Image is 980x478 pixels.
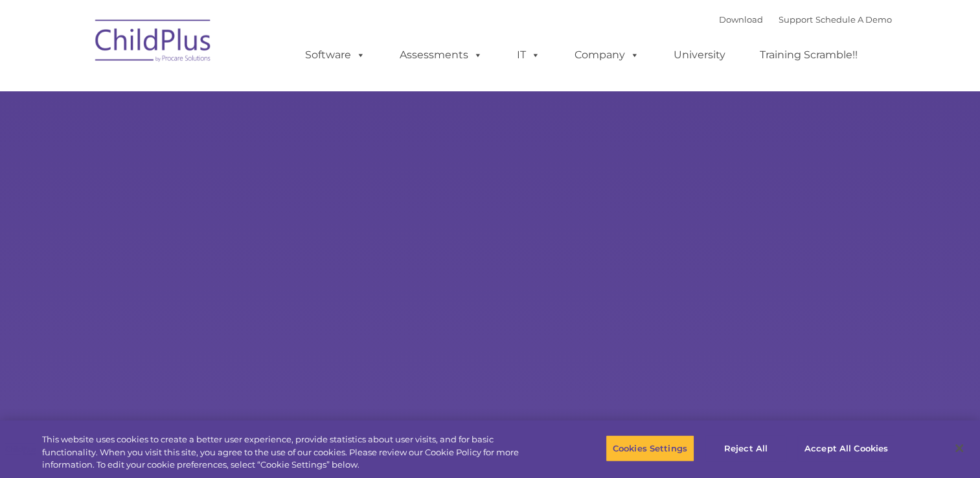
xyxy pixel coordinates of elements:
a: IT [504,42,553,68]
a: Support [779,14,813,25]
font: | [719,14,892,25]
button: Close [945,434,974,462]
button: Reject All [705,435,786,462]
a: Company [562,42,652,68]
a: Schedule A Demo [815,14,892,25]
button: Cookies Settings [606,435,694,462]
div: This website uses cookies to create a better user experience, provide statistics about user visit... [42,433,539,472]
img: ChildPlus by Procare Solutions [89,10,218,75]
a: Software [292,42,378,68]
button: Accept All Cookies [797,435,895,462]
a: University [661,42,738,68]
a: Training Scramble!! [747,42,871,68]
a: Download [719,14,763,25]
a: Assessments [387,42,496,68]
